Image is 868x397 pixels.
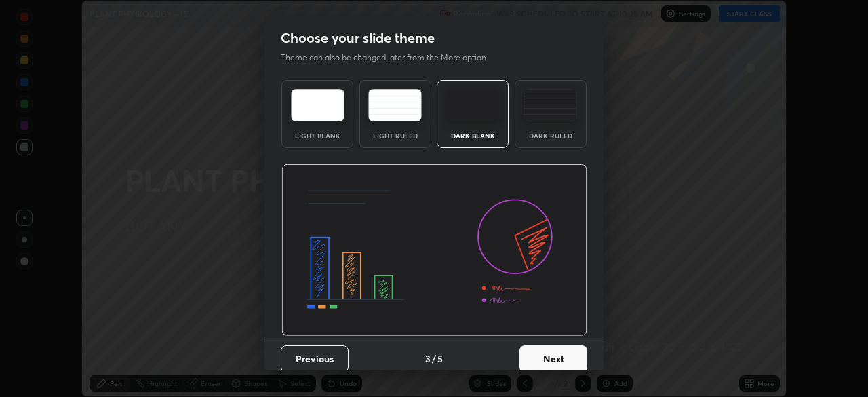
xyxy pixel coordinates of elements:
h4: 3 [425,352,431,366]
p: Theme can also be changed later from the More option [281,52,500,64]
div: Light Blank [290,132,344,139]
h4: / [432,352,436,366]
h4: 5 [437,352,443,366]
div: Light Ruled [368,132,422,139]
h2: Choose your slide theme [281,29,435,47]
img: darkTheme.f0cc69e5.svg [446,89,500,121]
div: Dark Blank [446,132,500,139]
img: darkRuledTheme.de295e13.svg [524,89,577,121]
button: Next [519,345,587,373]
img: lightRuledTheme.5fabf969.svg [368,89,422,121]
button: Previous [281,345,349,373]
img: lightTheme.e5ed3b09.svg [291,89,344,121]
div: Dark Ruled [524,132,578,139]
img: darkThemeBanner.d06ce4a2.svg [281,164,587,337]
